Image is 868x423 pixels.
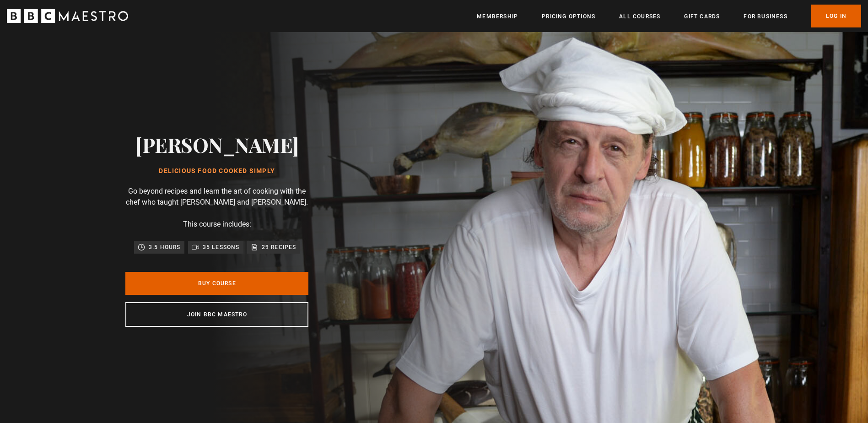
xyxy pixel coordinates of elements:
[135,133,299,156] h2: [PERSON_NAME]
[477,12,518,21] a: Membership
[203,243,240,252] p: 35 lessons
[542,12,595,21] a: Pricing Options
[262,243,297,252] p: 29 recipes
[619,12,660,21] a: All Courses
[684,12,720,21] a: Gift Cards
[135,168,299,175] h1: Delicious Food Cooked Simply
[477,5,861,27] nav: Primary
[125,186,308,208] p: Go beyond recipes and learn the art of cooking with the chef who taught [PERSON_NAME] and [PERSON...
[744,12,787,21] a: For business
[7,9,128,23] svg: BBC Maestro
[183,219,251,230] p: This course includes:
[811,5,861,27] a: Log In
[149,243,181,252] p: 3.5 hours
[125,302,308,327] a: Join BBC Maestro
[125,272,308,295] a: Buy Course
